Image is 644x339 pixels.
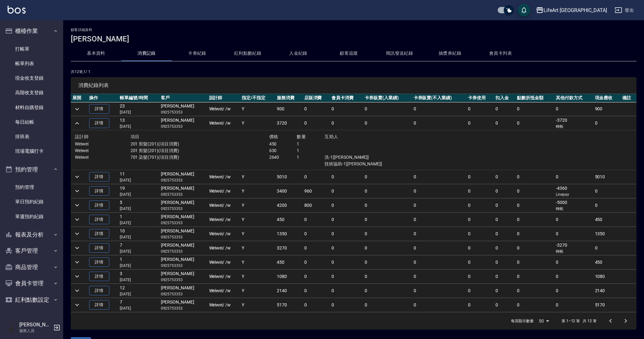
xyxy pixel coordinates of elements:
[515,94,554,102] th: 點數折抵金額
[269,147,297,154] p: 630
[120,305,158,311] p: [DATE]
[240,298,275,312] td: Y
[159,241,208,255] td: [PERSON_NAME]
[118,213,159,226] td: 1
[131,147,269,154] p: 201 剪髮(201)(項目消費)
[3,226,61,243] button: 報表及分析
[118,102,159,116] td: 23
[89,186,109,196] a: 詳情
[121,46,172,61] button: 消費記錄
[72,200,82,210] button: expand row
[536,312,551,330] div: 50
[330,227,363,241] td: 0
[89,243,109,253] a: 詳情
[71,28,636,32] h2: 顧客詳細資料
[161,263,206,268] p: 0925753353
[89,257,109,267] a: 詳情
[275,269,303,283] td: 1080
[330,116,363,130] td: 0
[494,269,515,283] td: 0
[89,272,109,281] a: 詳情
[593,170,621,184] td: 5010
[425,46,475,61] button: 抽獎券紀錄
[269,134,278,139] span: 價格
[275,213,303,226] td: 450
[159,227,208,241] td: [PERSON_NAME]
[120,109,158,115] p: [DATE]
[159,116,208,130] td: [PERSON_NAME]
[303,198,330,212] td: 800
[78,82,629,89] span: 消費紀錄列表
[412,102,467,116] td: 0
[554,227,593,241] td: 0
[297,147,325,154] p: 1
[172,46,222,61] button: 卡券紀錄
[363,94,412,102] th: 卡券販賣(入業績)
[161,291,206,297] p: 0925753353
[161,177,206,183] p: 0925753353
[208,298,240,312] td: Weiwei / /w
[159,284,208,298] td: [PERSON_NAME]
[89,118,109,128] a: 詳情
[515,184,554,198] td: 0
[494,102,515,116] td: 0
[412,241,467,255] td: 0
[161,277,206,283] p: 0925753353
[554,184,593,198] td: -4360
[297,154,325,161] p: 1
[494,255,515,269] td: 0
[593,116,621,130] td: 0
[466,116,494,130] td: 0
[303,255,330,269] td: 0
[494,116,515,130] td: 0
[118,198,159,212] td: 5
[412,184,467,198] td: 0
[240,94,275,102] th: 指定/不指定
[89,215,109,225] a: 詳情
[275,255,303,269] td: 450
[161,124,206,129] p: 0925753353
[161,109,206,115] p: 0925753353
[161,234,206,240] p: 0925753353
[120,277,158,283] p: [DATE]
[466,255,494,269] td: 0
[330,102,363,116] td: 0
[72,215,82,224] button: expand row
[593,298,621,312] td: 5170
[208,213,240,226] td: Weiwei / /w
[412,116,467,130] td: 0
[159,170,208,184] td: [PERSON_NAME]
[131,154,269,161] p: 701 染髮(701)(項目消費)
[554,284,593,298] td: 0
[330,269,363,283] td: 0
[275,227,303,241] td: 1350
[533,4,610,17] button: LifeArt [GEOGRAPHIC_DATA]
[297,141,325,147] p: 1
[466,213,494,226] td: 0
[161,249,206,254] p: 0925753353
[72,186,82,196] button: expand row
[554,102,593,116] td: 0
[621,94,636,102] th: 備註
[363,116,412,130] td: 0
[3,85,61,100] a: 高階收支登錄
[120,124,158,129] p: [DATE]
[161,206,206,212] p: 0925753353
[120,192,158,197] p: [DATE]
[515,298,554,312] td: 0
[89,104,109,114] a: 詳情
[71,94,88,102] th: 展開
[593,269,621,283] td: 1080
[374,46,425,61] button: 簡訊發送紀錄
[120,220,158,226] p: [DATE]
[208,102,240,116] td: Weiwei / /w
[330,284,363,298] td: 0
[72,119,82,128] button: expand row
[72,243,82,253] button: expand row
[466,227,494,241] td: 0
[330,94,363,102] th: 會員卡消費
[120,206,158,212] p: [DATE]
[330,170,363,184] td: 0
[3,23,61,39] button: 櫃檯作業
[240,198,275,212] td: Y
